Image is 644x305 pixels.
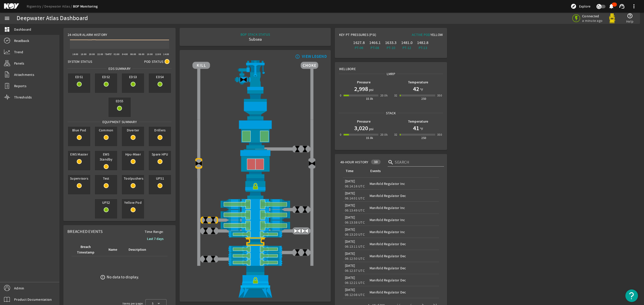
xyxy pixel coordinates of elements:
[72,53,78,56] text: 16:00
[294,55,300,59] mat-icon: info_outline
[192,149,318,178] img: LowerAnnularClose.png
[68,151,90,158] span: EWS Master
[73,244,102,255] div: Breach Timestamp
[352,45,366,50] div: PT-06
[627,13,633,19] mat-icon: help_outline
[419,126,423,131] span: °F
[625,289,638,302] button: Open Resource Center
[68,59,92,64] span: System Status
[421,135,426,140] div: 250
[370,278,437,283] div: Manifold Regulator Dec
[368,87,374,92] span: psi
[108,247,117,252] div: Name
[101,119,139,124] span: Equipment Summary
[202,255,209,263] img: ValveClose.png
[430,32,443,37] span: Yellow
[370,290,437,295] div: Manifold Regulator Dec
[345,239,355,244] legacy-datetime-component: [DATE]
[366,135,373,140] div: 15.0k
[68,127,90,134] span: Blue Pod
[240,32,270,37] div: BOP STACK STATUS
[14,61,24,66] span: Panels
[209,227,217,235] img: ValveClose.png
[149,151,171,158] span: Spare HPU
[122,199,144,206] span: Yellow Pod
[27,4,44,9] a: Rigsentry
[371,160,381,164] div: 10
[345,275,355,280] legacy-datetime-component: [DATE]
[340,160,369,165] span: 48-Hour History
[384,111,397,116] span: Stack
[294,249,301,256] img: ValveClose.png
[202,216,209,224] img: ValveClose.png
[345,232,365,237] legacy-datetime-component: 06:13:20 UTC
[108,97,131,105] span: EDS5
[413,85,419,93] h1: 42
[68,175,90,182] span: Supervisors
[130,53,136,56] text: 06:00
[370,229,437,234] div: Manifold Regulator Inc
[81,53,87,56] text: 18:00
[357,119,371,124] b: Pressure
[345,215,355,220] legacy-datetime-component: [DATE]
[128,247,151,252] div: Description
[149,73,171,80] span: EDS4
[628,0,640,12] button: more_vert
[240,37,270,42] div: Subsea
[122,73,144,80] span: EDS3
[14,83,26,88] span: Reports
[107,275,139,280] div: No data to display.
[368,40,382,45] div: 1466.1
[388,159,394,165] i: search
[67,229,103,234] span: Breached Events
[345,263,355,268] legacy-datetime-component: [DATE]
[73,4,98,9] a: BOP Monitoring
[240,76,247,83] img: Valve2Close.png
[302,54,327,59] div: VIEW LEGEND
[192,60,318,90] img: RiserAdapter.png
[147,53,153,56] text: 10:00
[105,53,112,56] text: [DATE]
[345,292,365,297] legacy-datetime-component: 06:12:08 UTC
[380,132,388,137] div: 20.0k
[339,32,391,39] div: Key PT Pressures (PSI)
[97,53,103,56] text: 22:00
[370,168,381,174] div: Events
[345,251,355,256] legacy-datetime-component: [DATE]
[95,199,117,206] span: UPS2
[149,175,171,182] span: UPS1
[421,96,426,101] div: 250
[400,40,414,45] div: 1481.0
[308,160,316,167] img: Valve2Close.png
[370,168,435,174] div: Events
[357,80,371,85] b: Pressure
[607,13,617,23] img: Yellowpod.svg
[122,53,128,56] text: 04:00
[192,259,318,266] img: PipeRamOpen.png
[143,234,168,243] button: Last 7 days
[408,80,428,85] b: Temperature
[301,249,309,256] img: ValveClose.png
[582,14,603,18] span: Connected
[354,124,368,132] h1: 3,020
[571,3,577,9] mat-icon: explore
[346,168,353,174] div: Time
[294,227,301,235] img: ValveOpen.png
[4,15,10,21] mat-icon: menu
[370,193,437,198] div: Manifold Regulator Dec
[619,3,625,9] mat-icon: support_agent
[400,45,414,50] div: PT-12
[395,159,440,165] input: Search
[202,227,209,235] img: ValveClose.png
[345,227,355,232] legacy-datetime-component: [DATE]
[14,38,29,43] span: Readback
[147,236,164,241] b: Last 7 days
[100,275,105,280] mat-icon: error_outline
[192,90,318,119] img: FlexJoint.png
[370,205,437,210] div: Manifold Regulator Inc
[163,53,169,56] text: 14:00
[340,132,341,137] div: 0
[192,246,318,252] img: PipeRamOpen.png
[345,184,365,188] legacy-datetime-component: 06:14:16 UTC
[68,73,90,80] span: EDS1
